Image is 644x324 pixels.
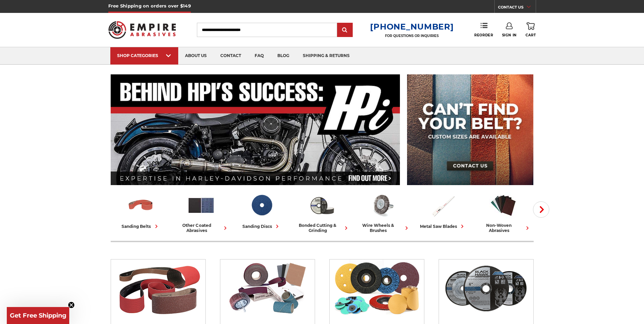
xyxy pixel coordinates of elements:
[526,33,536,37] span: Cart
[333,259,421,317] img: Sanding Discs
[296,47,356,65] a: shipping & returns
[271,47,296,65] a: blog
[178,47,214,65] a: about us
[338,23,352,37] input: Submit
[122,223,160,230] div: sanding belts
[498,3,536,13] a: CONTACT US
[533,201,549,218] button: Next
[308,191,336,219] img: Bonded Cutting & Grinding
[476,223,531,233] div: non-woven abrasives
[368,191,397,219] img: Wire Wheels & Brushes
[429,191,457,219] img: Metal Saw Blades
[489,191,517,219] img: Non-woven Abrasives
[295,223,350,233] div: bonded cutting & grinding
[113,191,168,230] a: sanding belts
[242,223,281,230] div: sanding discs
[370,34,454,38] p: FOR QUESTIONS OR INQUIRIES
[247,191,276,219] img: Sanding Discs
[474,33,493,37] span: Reorder
[214,47,248,65] a: contact
[502,33,517,37] span: Sign In
[248,47,271,65] a: faq
[355,223,410,233] div: wire wheels & brushes
[295,191,350,233] a: bonded cutting & grinding
[127,191,155,219] img: Sanding Belts
[420,223,466,230] div: metal saw blades
[108,17,176,43] img: Empire Abrasives
[526,22,536,37] a: Cart
[187,191,215,219] img: Other Coated Abrasives
[174,191,229,233] a: other coated abrasives
[68,302,75,308] button: Close teaser
[474,22,493,37] a: Reorder
[370,22,454,32] a: [PHONE_NUMBER]
[10,312,67,319] span: Get Free Shipping
[111,74,400,185] img: Banner for an interview featuring Horsepower Inc who makes Harley performance upgrades featured o...
[174,223,229,233] div: other coated abrasives
[114,259,202,317] img: Sanding Belts
[355,191,410,233] a: wire wheels & brushes
[223,259,311,317] img: Other Coated Abrasives
[476,191,531,233] a: non-woven abrasives
[7,307,69,324] div: Get Free ShippingClose teaser
[407,74,533,185] img: promo banner for custom belts.
[117,53,171,58] div: SHOP CATEGORIES
[416,191,471,230] a: metal saw blades
[442,259,530,317] img: Bonded Cutting & Grinding
[234,191,289,230] a: sanding discs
